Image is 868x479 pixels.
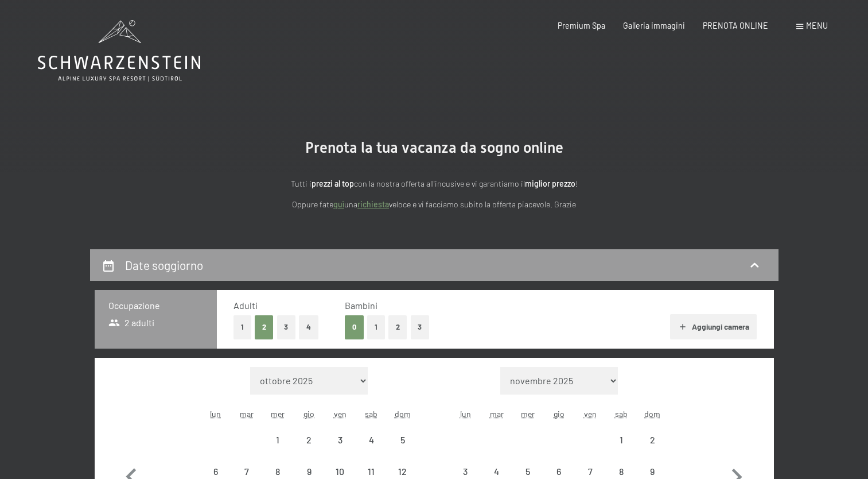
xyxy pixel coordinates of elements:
[806,21,828,30] span: Menu
[387,424,418,455] div: arrivo/check-in non effettuabile
[325,424,356,455] div: Fri Oct 03 2025
[356,424,387,455] div: arrivo/check-in non effettuabile
[326,435,355,464] div: 3
[333,199,344,209] a: quì
[182,177,687,191] p: Tutti i con la nostra offerta all'incusive e vi garantiamo il !
[357,435,386,464] div: 4
[395,409,411,419] abbr: domenica
[607,435,636,464] div: 1
[606,424,637,455] div: Sat Nov 01 2025
[240,409,254,419] abbr: martedì
[303,409,314,419] abbr: giovedì
[703,21,768,30] a: PRENOTA ONLINE
[584,409,597,419] abbr: venerdì
[295,435,324,464] div: 2
[670,314,757,339] button: Aggiungi camera
[623,21,685,30] a: Galleria immagini
[615,409,628,419] abbr: sabato
[365,409,377,419] abbr: sabato
[294,424,325,455] div: Thu Oct 02 2025
[387,424,418,455] div: Sun Oct 05 2025
[233,300,258,311] span: Adulti
[312,179,354,188] strong: prezzi al top
[388,435,417,464] div: 5
[411,315,430,339] button: 3
[644,409,660,419] abbr: domenica
[299,315,318,339] button: 4
[334,409,347,419] abbr: venerdì
[233,315,251,339] button: 1
[305,139,563,156] span: Prenota la tua vacanza da sogno online
[277,315,296,339] button: 3
[356,424,387,455] div: Sat Oct 04 2025
[262,424,293,455] div: Wed Oct 01 2025
[255,315,274,339] button: 2
[367,315,385,339] button: 1
[638,435,667,464] div: 2
[490,409,504,419] abbr: martedì
[345,315,364,339] button: 0
[325,424,356,455] div: arrivo/check-in non effettuabile
[345,300,377,311] span: Bambini
[554,409,565,419] abbr: giovedì
[637,424,668,455] div: arrivo/check-in non effettuabile
[606,424,637,455] div: arrivo/check-in non effettuabile
[210,409,221,419] abbr: lunedì
[271,409,285,419] abbr: mercoledì
[521,409,535,419] abbr: mercoledì
[294,424,325,455] div: arrivo/check-in non effettuabile
[460,409,471,419] abbr: lunedì
[637,424,668,455] div: Sun Nov 02 2025
[108,299,203,312] h3: Occupazione
[525,179,575,188] strong: miglior prezzo
[558,21,605,30] a: Premium Spa
[108,316,155,329] span: 2 adulti
[182,198,687,211] p: Oppure fate una veloce e vi facciamo subito la offerta piacevole. Grazie
[125,258,203,272] h2: Date soggiorno
[357,199,389,209] a: richiesta
[388,315,407,339] button: 2
[263,435,292,464] div: 1
[262,424,293,455] div: arrivo/check-in non effettuabile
